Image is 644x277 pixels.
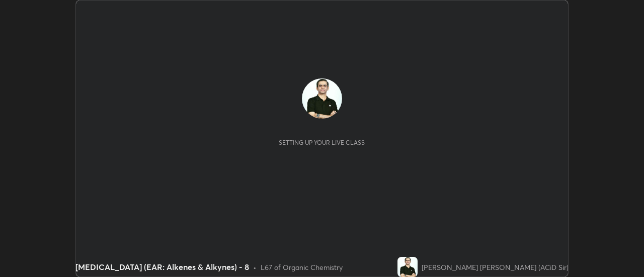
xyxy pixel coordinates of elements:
[75,261,249,273] div: [MEDICAL_DATA] (EAR: Alkenes & Alkynes) - 8
[302,78,342,119] img: 8523a2eda3b74f73a6399eed6244a16b.jpg
[261,262,343,272] div: L67 of Organic Chemistry
[397,257,418,277] img: 8523a2eda3b74f73a6399eed6244a16b.jpg
[422,262,569,272] div: [PERSON_NAME] [PERSON_NAME] (ACiD Sir)
[253,262,257,272] div: •
[279,139,365,146] div: Setting up your live class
